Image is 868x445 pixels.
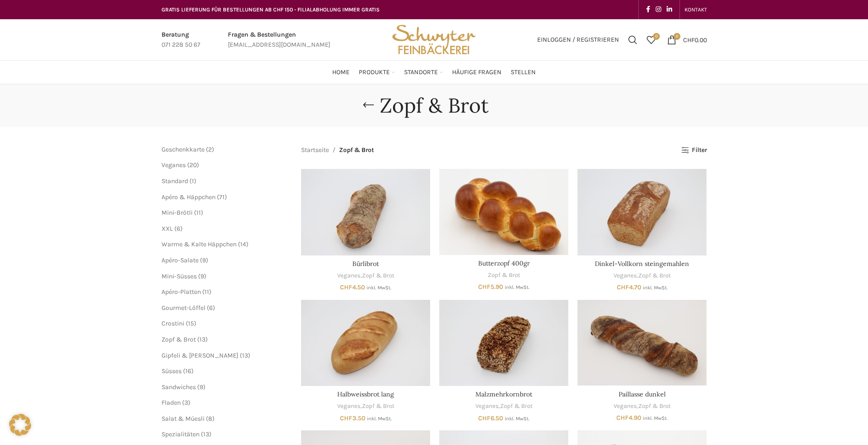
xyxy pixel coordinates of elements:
span: 3 [184,399,188,407]
a: Zopf & Brot [362,271,394,280]
span: CHF [478,283,491,291]
a: 0 [642,31,660,49]
a: Infobox link [228,30,330,50]
div: , [301,271,430,280]
a: Bürlibrot [301,169,430,255]
span: 9 [200,272,204,280]
a: Standard [162,177,188,185]
small: inkl. MwSt. [367,285,391,291]
a: Dinkel-Vollkorn steingemahlen [577,169,706,255]
span: CHF [340,414,352,422]
span: 9 [202,256,206,264]
a: Dinkel-Vollkorn steingemahlen [595,260,689,268]
small: inkl. MwSt. [643,285,668,291]
a: Linkedin social link [664,3,675,16]
a: Apéro-Salate [162,256,199,264]
a: Startseite [301,145,329,155]
span: Zopf & Brot [339,145,374,155]
bdi: 4.70 [617,283,642,291]
div: Main navigation [157,63,712,81]
a: Zopf & Brot [488,271,520,280]
span: CHF [683,36,695,43]
span: 0 [653,33,660,40]
span: Häufige Fragen [452,68,501,77]
a: Veganes [614,271,637,280]
a: Veganes [337,402,361,411]
small: inkl. MwSt. [505,284,529,290]
div: , [439,402,568,411]
a: Süsses [162,367,182,375]
a: Filter [681,147,706,154]
a: KONTAKT [685,0,707,19]
a: Gourmet-Löffel [162,304,205,312]
a: Paillasse dunkel [619,390,666,398]
span: 8 [208,415,212,423]
a: Sandwiches [162,383,196,391]
a: Home [332,63,350,81]
bdi: 6.50 [478,414,503,422]
span: 0 [674,33,680,40]
span: CHF [616,414,629,422]
a: Site logo [389,35,479,43]
a: Veganes [614,402,637,411]
span: CHF [340,283,352,291]
a: Spezialitäten [162,430,199,438]
h1: Zopf & Brot [380,93,489,118]
span: Einloggen / Registrieren [537,37,619,43]
span: 15 [188,320,194,327]
span: 11 [205,288,209,296]
span: 1 [192,177,194,185]
bdi: 4.90 [616,414,642,422]
span: 13 [199,336,205,343]
a: Malzmehrkornbrot [439,300,568,386]
span: 9 [199,383,203,391]
span: XXL [162,225,173,233]
a: Veganes [337,271,361,280]
span: 6 [209,304,213,312]
a: Zopf & Brot [638,402,671,411]
bdi: 4.50 [340,283,365,291]
a: Zopf & Brot [362,402,394,411]
a: Infobox link [162,30,200,50]
span: 13 [242,352,248,359]
div: , [577,271,706,280]
a: Paillasse dunkel [577,300,706,386]
a: Apéro & Häppchen [162,193,216,201]
a: Geschenkkarte [162,146,205,153]
a: Zopf & Brot [638,271,671,280]
span: 11 [196,209,201,217]
span: Home [332,68,350,77]
nav: Breadcrumb [301,145,374,155]
span: KONTAKT [685,6,707,13]
a: Zopf & Brot [162,336,196,343]
span: CHF [617,283,629,291]
span: Warme & Kalte Häppchen [162,240,237,248]
span: CHF [478,414,491,422]
span: Fladen [162,399,181,407]
a: Salat & Müesli [162,415,205,423]
span: Standorte [404,68,438,77]
span: Veganes [162,161,186,169]
a: Halbweissbrot lang [337,390,394,398]
a: Produkte [359,63,395,81]
span: 13 [203,430,209,438]
div: Secondary navigation [680,0,712,19]
span: GRATIS LIEFERUNG FÜR BESTELLUNGEN AB CHF 150 - FILIALABHOLUNG IMMER GRATIS [162,6,380,13]
span: 14 [240,240,246,248]
a: Mini-Süsses [162,272,197,280]
a: Instagram social link [653,3,664,16]
a: Butterzopf 400gr [478,259,530,267]
a: Suchen [624,31,642,49]
bdi: 5.90 [478,283,503,291]
small: inkl. MwSt. [505,416,529,422]
a: Bürlibrot [352,260,379,268]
